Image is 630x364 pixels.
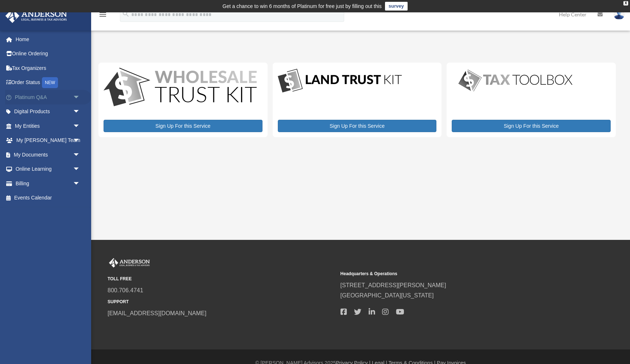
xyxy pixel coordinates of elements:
a: survey [385,2,408,11]
img: taxtoolbox_new-1.webp [452,68,579,93]
div: Get a chance to win 6 months of Platinum for free just by filling out this [222,2,382,11]
div: NEW [42,77,58,88]
a: Tax Organizers [5,61,91,75]
a: [STREET_ADDRESS][PERSON_NAME] [341,282,446,288]
a: Digital Productsarrow_drop_down [5,104,87,119]
a: Events Calendar [5,191,91,205]
a: My Documentsarrow_drop_down [5,147,91,162]
a: Home [5,32,91,47]
i: search [122,10,130,18]
a: [GEOGRAPHIC_DATA][US_STATE] [341,292,434,298]
small: TOLL FREE [108,275,335,283]
a: My [PERSON_NAME] Teamarrow_drop_down [5,133,91,148]
div: close [623,1,628,5]
span: arrow_drop_down [73,176,87,191]
img: LandTrust_lgo-1.jpg [278,68,402,94]
a: 800.706.4741 [108,287,143,293]
span: arrow_drop_down [73,119,87,134]
a: [EMAIL_ADDRESS][DOMAIN_NAME] [108,310,206,316]
a: Platinum Q&Aarrow_drop_down [5,90,91,104]
small: SUPPORT [108,298,335,306]
a: Online Ordering [5,47,91,61]
img: Anderson Advisors Platinum Portal [3,9,69,23]
img: Anderson Advisors Platinum Portal [108,258,151,268]
span: arrow_drop_down [73,133,87,148]
a: Sign Up For this Service [104,120,262,132]
img: User Pic [614,9,625,20]
a: Billingarrow_drop_down [5,176,91,191]
span: arrow_drop_down [73,104,87,119]
span: arrow_drop_down [73,147,87,162]
a: Sign Up For this Service [452,120,611,132]
span: arrow_drop_down [73,90,87,105]
a: menu [98,13,107,19]
span: arrow_drop_down [73,162,87,177]
a: My Entitiesarrow_drop_down [5,119,91,133]
a: Sign Up For this Service [278,120,437,132]
small: Headquarters & Operations [341,270,568,278]
i: menu [98,10,107,19]
a: Online Learningarrow_drop_down [5,162,91,177]
img: WS-Trust-Kit-lgo-1.jpg [104,68,257,108]
a: Order StatusNEW [5,75,91,90]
